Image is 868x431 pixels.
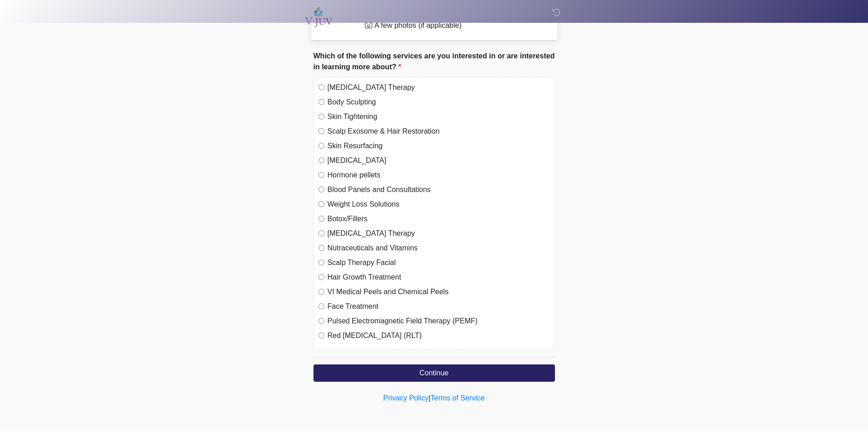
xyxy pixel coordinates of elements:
[318,143,324,149] input: Skin Resurfacing
[318,157,324,163] input: [MEDICAL_DATA]
[318,172,324,178] input: Hormone pellets
[328,330,550,341] label: Red [MEDICAL_DATA] (RLT)
[318,274,324,280] input: Hair Growth Treatment
[328,301,550,312] label: Face Treatment
[318,128,324,134] input: Scalp Exosome & Hair Restoration
[383,394,429,402] a: Privacy Policy
[318,114,324,119] input: Skin Tightening
[328,272,550,283] label: Hair Growth Treatment
[313,364,555,382] button: Continue
[328,126,550,137] label: Scalp Exosome & Hair Restoration
[328,257,550,268] label: Scalp Therapy Facial
[328,97,550,108] label: Body Sculpting
[328,184,550,195] label: Blood Panels and Consultations
[328,82,550,93] label: [MEDICAL_DATA] Therapy
[328,111,550,122] label: Skin Tightening
[328,316,550,327] label: Pulsed Electromagnetic Field Therapy (PEMF)
[431,394,485,402] a: Terms of Service
[328,199,550,210] label: Weight Loss Solutions
[318,332,324,338] input: Red [MEDICAL_DATA] (RLT)
[328,286,550,297] label: VI Medical Peels and Chemical Peels
[328,243,550,254] label: Nutraceuticals and Vitamins
[328,140,550,151] label: Skin Resurfacing
[313,51,555,73] label: Which of the following services are you interested in or are interested in learning more about?
[328,228,550,239] label: [MEDICAL_DATA] Therapy
[328,155,550,166] label: [MEDICAL_DATA]
[318,99,324,105] input: Body Sculpting
[318,289,324,295] input: VI Medical Peels and Chemical Peels
[318,245,324,251] input: Nutraceuticals and Vitamins
[318,187,324,192] input: Blood Panels and Consultations
[318,84,324,90] input: [MEDICAL_DATA] Therapy
[318,201,324,207] input: Weight Loss Solutions
[429,394,431,402] a: |
[328,170,550,181] label: Hormone pellets
[318,260,324,265] input: Scalp Therapy Facial
[328,213,550,224] label: Botox/Fillers
[318,303,324,309] input: Face Treatment
[304,7,333,27] img: VJUV Logo
[318,216,324,222] input: Botox/Fillers
[318,318,324,324] input: Pulsed Electromagnetic Field Therapy (PEMF)
[318,230,324,236] input: [MEDICAL_DATA] Therapy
